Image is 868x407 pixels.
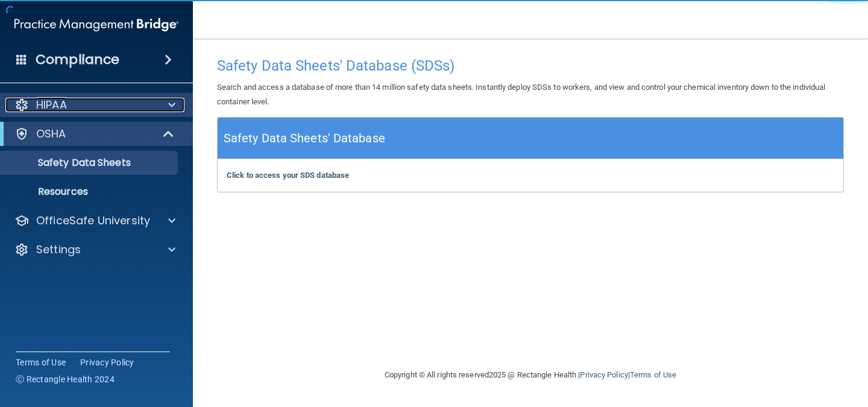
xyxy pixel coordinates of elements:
[217,80,844,109] p: Search and access a database of more than 14 million safety data sheets. Instantly deploy SDSs to...
[630,370,676,379] a: Terms of Use
[14,242,175,257] a: Settings
[580,370,627,379] a: Privacy Policy
[36,98,67,112] p: HIPAA
[16,356,66,368] a: Terms of Use
[36,51,119,68] h4: Compliance
[227,171,349,180] a: Click to access your SDS database
[8,157,172,169] p: Safety Data Sheets
[36,213,150,228] p: OfficeSafe University
[8,186,172,198] p: Resources
[80,356,134,368] a: Privacy Policy
[36,242,81,257] p: Settings
[16,373,115,385] span: Ⓒ Rectangle Health 2024
[14,127,175,141] a: OSHA
[224,128,385,149] h5: Safety Data Sheets' Database
[14,213,175,228] a: OfficeSafe University
[36,127,66,141] p: OSHA
[310,356,750,394] div: Copyright © All rights reserved 2025 @ Rectangle Health | |
[14,98,175,112] a: HIPAA
[14,13,178,37] img: PMB logo
[217,58,844,74] h4: Safety Data Sheets' Database (SDSs)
